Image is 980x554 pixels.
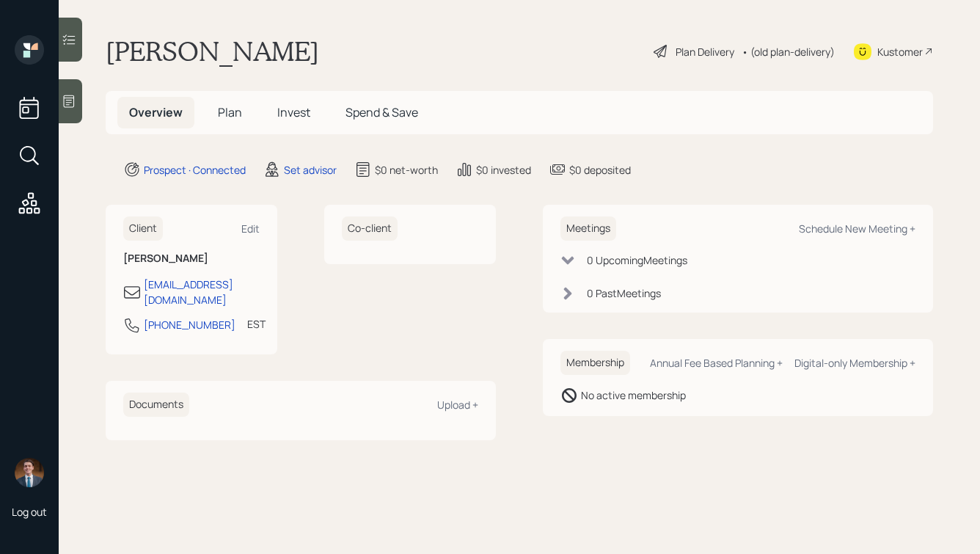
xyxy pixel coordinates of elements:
h6: Client [123,216,163,241]
h1: [PERSON_NAME] [106,35,319,68]
h6: Co-client [342,216,398,241]
div: Kustomer [877,44,923,59]
h6: Documents [123,393,189,417]
div: Annual Fee Based Planning + [650,356,783,370]
h6: Meetings [560,216,616,241]
div: Upload + [437,398,478,412]
div: Digital-only Membership + [794,356,915,370]
span: Overview [129,104,183,120]
span: Plan [218,104,242,120]
span: Invest [277,104,310,120]
div: Log out [12,505,47,519]
div: • (old plan-delivery) [742,44,835,59]
div: No active membership [581,387,686,403]
div: [PHONE_NUMBER] [144,317,235,332]
img: hunter_neumayer.jpg [15,458,44,487]
div: 0 Past Meeting s [587,285,661,301]
div: 0 Upcoming Meeting s [587,252,687,268]
div: Schedule New Meeting + [799,222,915,236]
span: Spend & Save [345,104,418,120]
div: Edit [241,222,260,236]
h6: Membership [560,351,630,375]
div: $0 invested [476,162,531,178]
div: Prospect · Connected [144,162,246,178]
h6: [PERSON_NAME] [123,252,260,265]
div: [EMAIL_ADDRESS][DOMAIN_NAME] [144,277,260,307]
div: $0 net-worth [375,162,438,178]
div: $0 deposited [569,162,631,178]
div: Set advisor [284,162,337,178]
div: Plan Delivery [676,44,734,59]
div: EST [247,316,266,332]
